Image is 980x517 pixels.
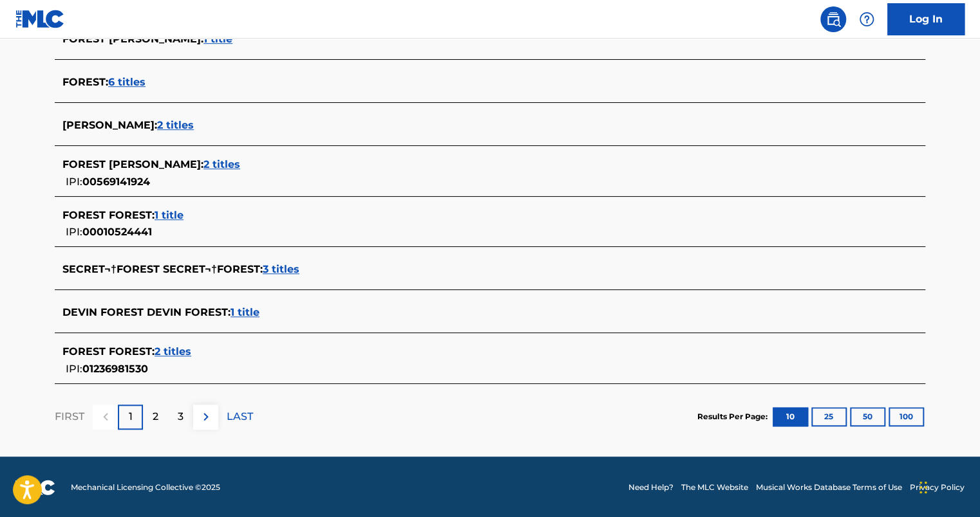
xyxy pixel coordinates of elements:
[82,363,148,375] span: 01236981530
[62,76,108,88] span: FOREST :
[820,6,846,32] a: Public Search
[203,158,240,170] span: 2 titles
[263,263,299,275] span: 3 titles
[15,480,55,495] img: logo
[66,176,82,188] span: IPI:
[129,409,133,424] p: 1
[66,226,82,238] span: IPI:
[825,12,841,27] img: search
[697,411,771,422] p: Results Per Page:
[82,176,150,188] span: 00569141924
[859,12,874,27] img: help
[227,409,253,424] p: LAST
[889,407,924,426] button: 100
[681,482,748,493] a: The MLC Website
[198,409,214,424] img: right
[66,363,82,375] span: IPI:
[628,482,674,493] a: Need Help?
[756,482,902,493] a: Musical Works Database Terms of Use
[62,119,157,131] span: [PERSON_NAME] :
[62,306,231,318] span: DEVIN FOREST DEVIN FOREST :
[231,306,259,318] span: 1 title
[178,409,184,424] p: 3
[71,482,220,493] span: Mechanical Licensing Collective © 2025
[910,482,965,493] a: Privacy Policy
[108,76,146,88] span: 6 titles
[153,409,158,424] p: 2
[62,209,155,221] span: FOREST FOREST :
[62,158,203,170] span: FOREST [PERSON_NAME] :
[15,10,65,28] img: MLC Logo
[850,407,885,426] button: 50
[203,33,232,45] span: 1 title
[82,226,152,238] span: 00010524441
[62,263,263,275] span: SECRET¬†FOREST SECRET¬†FOREST :
[155,345,191,358] span: 2 titles
[916,455,980,517] iframe: Chat Widget
[811,407,847,426] button: 25
[155,209,184,221] span: 1 title
[55,409,84,424] p: FIRST
[773,407,808,426] button: 10
[62,345,155,358] span: FOREST FOREST :
[919,468,927,507] div: Drag
[157,119,194,131] span: 2 titles
[854,6,880,32] div: Help
[62,33,203,45] span: FOREST [PERSON_NAME] :
[887,3,965,35] a: Log In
